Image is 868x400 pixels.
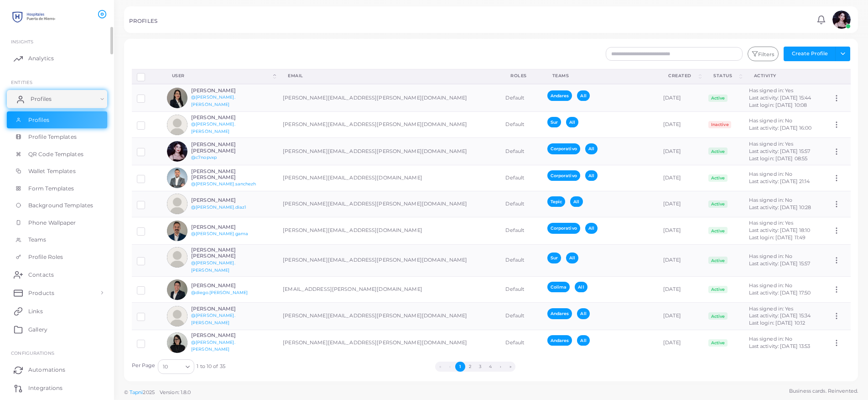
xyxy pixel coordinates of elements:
[191,88,258,94] h6: [PERSON_NAME]
[749,141,794,147] span: Has signed in: Yes
[658,84,703,111] td: [DATE]
[7,320,107,338] a: Gallery
[754,73,817,79] div: activity
[28,150,83,158] span: QR Code Templates
[658,191,703,217] td: [DATE]
[7,265,107,284] a: Contacts
[7,361,107,379] a: Automations
[658,217,703,244] td: [DATE]
[167,332,187,353] img: avatar
[749,336,793,342] span: Has signed in: No
[172,73,271,79] div: User
[708,227,728,234] span: Active
[500,330,542,356] td: Default
[7,163,107,180] a: Wallet Templates
[658,138,703,165] td: [DATE]
[658,330,703,356] td: [DATE]
[749,171,793,177] span: Has signed in: No
[278,165,500,191] td: [PERSON_NAME][EMAIL_ADDRESS][DOMAIN_NAME]
[455,362,465,372] button: Go to page 1
[547,253,561,263] span: Sur
[585,170,598,181] span: All
[163,362,168,372] span: 10
[749,148,811,154] span: Last activity: [DATE] 15:57
[191,168,258,180] h6: [PERSON_NAME] [PERSON_NAME]
[784,47,836,61] button: Create Profile
[158,359,194,374] div: Search for option
[510,73,532,79] div: Roles
[832,11,851,29] img: avatar
[129,18,157,24] h5: PROFILES
[658,303,703,330] td: [DATE]
[713,73,737,79] div: Status
[191,283,258,289] h6: [PERSON_NAME]
[658,277,703,303] td: [DATE]
[278,112,500,138] td: [PERSON_NAME][EMAIL_ADDRESS][PERSON_NAME][DOMAIN_NAME]
[31,95,52,103] span: Profiles
[191,95,235,107] a: @[PERSON_NAME].[PERSON_NAME]
[8,9,59,26] img: logo
[708,174,728,182] span: Active
[547,117,561,127] span: Sur
[570,196,582,207] span: All
[169,362,182,372] input: Search for option
[191,205,246,210] a: @[PERSON_NAME].diaz1
[11,79,32,85] span: ENTITIES
[577,90,589,101] span: All
[191,181,256,186] a: @[PERSON_NAME].sanchezh
[789,387,858,395] span: Business cards. Reinvented.
[191,340,235,352] a: @[PERSON_NAME].[PERSON_NAME]
[167,247,187,268] img: avatar
[566,117,578,127] span: All
[500,191,542,217] td: Default
[708,312,728,320] span: Active
[167,88,187,108] img: avatar
[28,289,54,297] span: Products
[500,277,542,303] td: Default
[167,279,187,300] img: avatar
[748,47,779,61] button: Filters
[167,221,187,241] img: avatar
[465,362,475,372] button: Go to page 2
[749,95,811,101] span: Last activity: [DATE] 15:44
[28,133,77,141] span: Profile Templates
[749,204,811,211] span: Last activity: [DATE] 10:28
[552,73,648,79] div: Teams
[500,84,542,111] td: Default
[658,244,703,276] td: [DATE]
[547,282,570,292] span: Colima
[475,362,485,372] button: Go to page 3
[191,290,248,295] a: @diego.[PERSON_NAME]
[191,115,258,121] h6: [PERSON_NAME]
[547,335,572,346] span: Andares
[500,244,542,276] td: Default
[749,253,793,259] span: Has signed in: No
[585,143,598,154] span: All
[225,362,726,372] ul: Pagination
[167,168,187,188] img: avatar
[708,286,728,293] span: Active
[28,167,76,175] span: Wallet Templates
[708,257,728,264] span: Active
[749,343,811,349] span: Last activity: [DATE] 13:53
[167,115,187,135] img: avatar
[547,143,580,154] span: Corporativo
[278,138,500,165] td: [PERSON_NAME][EMAIL_ADDRESS][PERSON_NAME][DOMAIN_NAME]
[160,389,191,395] span: Version: 1.8.0
[7,379,107,397] a: Integrations
[749,227,811,233] span: Last activity: [DATE] 18:10
[28,366,65,374] span: Automations
[143,389,154,396] span: 2025
[278,303,500,330] td: [PERSON_NAME][EMAIL_ADDRESS][PERSON_NAME][DOMAIN_NAME]
[28,326,47,334] span: Gallery
[124,389,191,396] span: ©
[191,260,235,273] a: @[PERSON_NAME].[PERSON_NAME]
[500,138,542,165] td: Default
[585,223,598,233] span: All
[749,117,793,124] span: Has signed in: No
[28,236,47,244] span: Teams
[505,362,515,372] button: Go to last page
[708,95,728,102] span: Active
[7,284,107,302] a: Products
[7,231,107,248] a: Teams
